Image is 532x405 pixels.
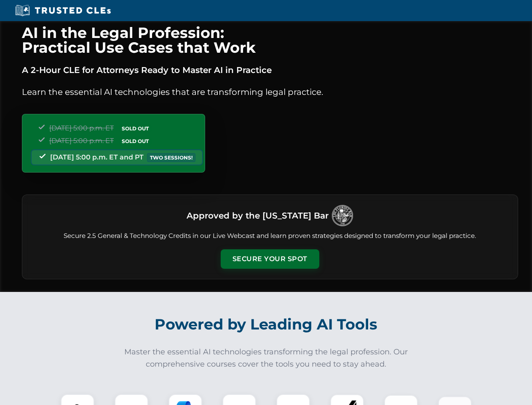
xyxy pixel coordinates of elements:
img: Trusted CLEs [13,4,113,17]
img: Logo [332,205,353,226]
h3: Approved by the [US_STATE] Bar [187,208,329,223]
span: [DATE] 5:00 p.m. ET [49,137,114,145]
p: Learn the essential AI technologies that are transforming legal practice. [22,85,518,99]
p: A 2-Hour CLE for Attorneys Ready to Master AI in Practice [22,63,518,77]
p: Master the essential AI technologies transforming the legal profession. Our comprehensive courses... [119,346,414,370]
button: Secure Your Spot [221,249,319,269]
span: SOLD OUT [119,124,152,133]
h1: AI in the Legal Profession: Practical Use Cases that Work [22,25,518,55]
p: Secure 2.5 General & Technology Credits in our Live Webcast and learn proven strategies designed ... [32,231,508,241]
h2: Powered by Leading AI Tools [33,310,500,339]
span: [DATE] 5:00 p.m. ET [49,124,114,132]
span: SOLD OUT [119,137,152,146]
